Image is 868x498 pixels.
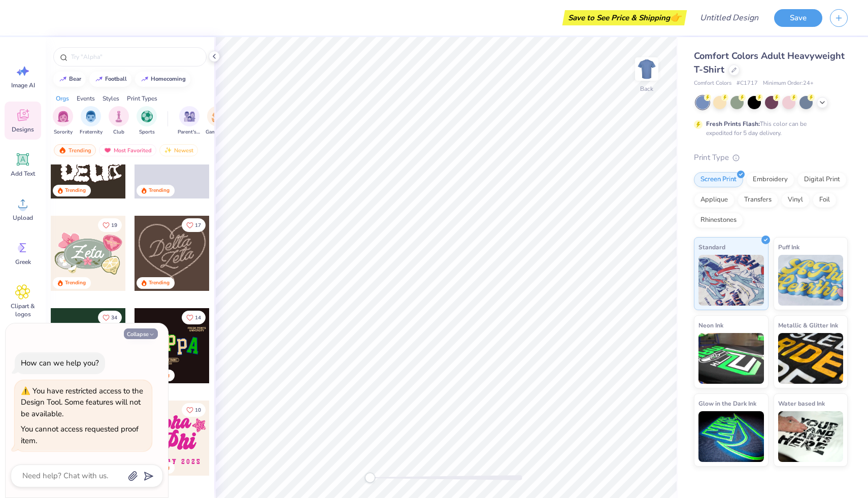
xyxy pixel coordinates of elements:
[57,111,69,122] img: Sorority Image
[151,76,186,82] div: homecoming
[13,214,33,222] span: Upload
[746,172,794,187] div: Embroidery
[694,50,845,76] span: Comfort Colors Adult Heavyweight T-Shirt
[164,147,172,154] img: newest.gif
[70,52,200,62] input: Try "Alpha"
[58,147,66,154] img: trending.gif
[141,76,149,82] img: trend_line.gif
[89,72,131,87] button: football
[692,8,766,28] input: Untitled Design
[698,242,725,252] span: Standard
[178,106,201,136] button: filter button
[103,94,119,103] div: Styles
[774,9,822,27] button: Save
[104,147,112,154] img: most_fav.gif
[182,403,206,417] button: Like
[21,424,139,446] div: You cannot access requested proof item.
[137,106,157,136] div: filter for Sports
[21,358,99,368] div: How can we help you?
[53,72,86,87] button: bear
[111,315,117,320] span: 34
[698,333,764,384] img: Neon Ink
[56,94,69,103] div: Orgs
[113,128,124,136] span: Club
[111,223,117,228] span: 19
[195,223,201,228] span: 17
[127,94,157,103] div: Print Types
[149,187,170,194] div: Trending
[12,125,34,134] span: Designs
[694,213,743,228] div: Rhinestones
[95,76,103,82] img: trend_line.gif
[640,84,653,93] div: Back
[206,106,229,136] div: filter for Game Day
[21,386,143,419] div: You have restricted access to the Design Tool. Some features will not be available.
[137,106,157,136] button: filter button
[778,411,844,462] img: Water based Ink
[698,398,756,409] span: Glow in the Dark Ink
[778,242,799,252] span: Puff Ink
[124,328,158,339] button: Collapse
[698,320,723,330] span: Neon Ink
[778,255,844,306] img: Puff Ink
[184,111,195,122] img: Parent's Weekend Image
[11,81,35,89] span: Image AI
[135,72,190,87] button: homecoming
[206,106,229,136] button: filter button
[59,76,67,82] img: trend_line.gif
[11,170,35,178] span: Add Text
[737,79,758,88] span: # C1717
[77,94,95,103] div: Events
[113,111,124,122] img: Club Image
[565,10,684,25] div: Save to See Price & Shipping
[178,106,201,136] div: filter for Parent's Weekend
[80,106,103,136] button: filter button
[195,315,201,320] span: 14
[778,333,844,384] img: Metallic & Glitter Ink
[182,311,206,324] button: Like
[694,79,731,88] span: Comfort Colors
[778,320,838,330] span: Metallic & Glitter Ink
[182,218,206,232] button: Like
[98,218,122,232] button: Like
[149,279,170,287] div: Trending
[813,192,837,208] div: Foil
[797,172,847,187] div: Digital Print
[159,144,198,156] div: Newest
[195,408,201,413] span: 10
[694,152,848,163] div: Print Type
[54,128,73,136] span: Sorority
[53,106,73,136] button: filter button
[85,111,96,122] img: Fraternity Image
[80,106,103,136] div: filter for Fraternity
[80,128,103,136] span: Fraternity
[206,128,229,136] span: Game Day
[781,192,810,208] div: Vinyl
[139,128,155,136] span: Sports
[99,144,156,156] div: Most Favorited
[65,279,86,287] div: Trending
[109,106,129,136] button: filter button
[365,473,375,483] div: Accessibility label
[6,302,40,318] span: Clipart & logos
[69,76,81,82] div: bear
[141,111,153,122] img: Sports Image
[105,76,127,82] div: football
[15,258,31,266] span: Greek
[706,119,831,138] div: This color can be expedited for 5 day delivery.
[698,255,764,306] img: Standard
[109,106,129,136] div: filter for Club
[670,11,681,23] span: 👉
[694,172,743,187] div: Screen Print
[738,192,778,208] div: Transfers
[637,59,657,79] img: Back
[65,187,86,194] div: Trending
[53,106,73,136] div: filter for Sorority
[694,192,735,208] div: Applique
[706,120,760,128] strong: Fresh Prints Flash:
[54,144,96,156] div: Trending
[763,79,814,88] span: Minimum Order: 24 +
[212,111,223,122] img: Game Day Image
[98,311,122,324] button: Like
[698,411,764,462] img: Glow in the Dark Ink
